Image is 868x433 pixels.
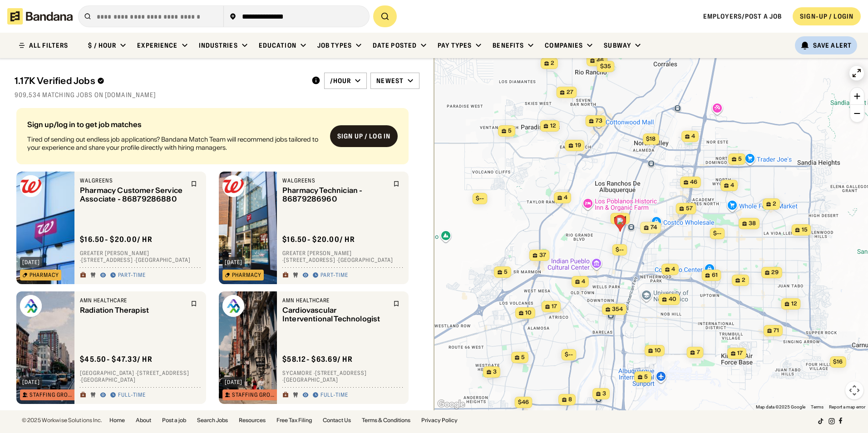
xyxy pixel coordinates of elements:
[436,399,466,410] a: Open this area in Google Maps (opens a new window)
[222,295,244,317] img: AMN Healthcare logo
[691,133,695,140] span: 4
[565,351,573,358] span: $--
[539,251,546,259] span: 37
[738,155,742,163] span: 5
[690,178,697,186] span: 46
[30,272,59,278] div: Pharmacy
[321,392,348,399] div: Full-time
[671,266,675,273] span: 4
[259,41,296,49] div: Education
[600,63,611,69] span: $35
[773,200,776,208] span: 2
[225,379,242,385] div: [DATE]
[833,358,843,365] span: $16
[22,260,40,265] div: [DATE]
[80,297,185,304] div: AMN Healthcare
[317,41,352,49] div: Job Types
[737,349,743,357] span: 17
[321,272,348,279] div: Part-time
[551,59,554,67] span: 2
[616,246,624,253] span: $--
[27,121,323,128] div: Sign up/log in to get job matches
[713,230,721,236] span: $--
[518,399,529,405] span: $46
[829,404,865,409] a: Report a map error
[373,41,417,49] div: Date Posted
[521,354,525,361] span: 5
[118,392,146,399] div: Full-time
[438,41,472,49] div: Pay Types
[239,418,266,423] a: Resources
[771,269,779,276] span: 29
[421,418,458,423] a: Privacy Policy
[596,117,602,125] span: 73
[282,306,388,323] div: Cardiovascular Interventional Technologist
[22,418,102,423] div: © 2025 Workwise Solutions Inc.
[282,186,388,203] div: Pharmacy Technician - 86879286960
[330,77,351,85] div: /hour
[7,8,73,25] img: Bandana logotype
[756,404,805,409] span: Map data ©2025 Google
[575,142,581,149] span: 19
[80,306,185,315] div: Radiation Therapist
[162,418,186,423] a: Post a job
[222,175,244,197] img: Walgreens logo
[686,205,693,212] span: 57
[232,272,261,278] div: Pharmacy
[646,135,656,142] span: $18
[602,390,606,398] span: 3
[800,12,853,20] div: SIGN-UP / LOGIN
[225,260,242,265] div: [DATE]
[845,381,863,399] button: Map camera controls
[545,41,583,49] div: Companies
[749,220,756,227] span: 38
[282,235,355,244] div: $ 16.50 - $20.00 / hr
[655,347,661,354] span: 10
[813,41,852,49] div: Save Alert
[109,418,125,423] a: Home
[508,127,512,135] span: 5
[118,272,146,279] div: Part-time
[567,89,573,96] span: 27
[697,349,700,356] span: 7
[282,369,403,384] div: Sycamore · [STREET_ADDRESS] · [GEOGRAPHIC_DATA]
[80,354,153,364] div: $ 45.50 - $47.33 / hr
[197,418,228,423] a: Search Jobs
[136,418,151,423] a: About
[137,41,178,49] div: Experience
[564,194,567,202] span: 4
[669,295,676,303] span: 40
[80,186,185,203] div: Pharmacy Customer Service Associate - 86879286880
[27,135,323,152] div: Tired of sending out endless job applications? Bandana Match Team will recommend jobs tailored to...
[568,396,572,403] span: 8
[282,250,403,264] div: Greater [PERSON_NAME] · [STREET_ADDRESS] · [GEOGRAPHIC_DATA]
[791,300,797,308] span: 12
[20,295,42,317] img: AMN Healthcare logo
[199,41,238,49] div: Industries
[651,224,657,232] span: 74
[493,41,524,49] div: Benefits
[612,305,623,313] span: 354
[323,418,351,423] a: Contact Us
[15,91,419,99] div: 909,534 matching jobs on [DOMAIN_NAME]
[550,122,556,130] span: 12
[730,182,734,189] span: 4
[80,250,201,264] div: Greater [PERSON_NAME] · [STREET_ADDRESS] · [GEOGRAPHIC_DATA]
[774,327,779,335] span: 71
[232,392,277,398] div: Staffing Group
[802,226,808,234] span: 15
[80,235,153,244] div: $ 16.50 - $20.00 / hr
[80,177,185,184] div: Walgreens
[644,373,648,381] span: 5
[15,75,304,86] div: 1.17K Verified Jobs
[504,268,508,276] span: 5
[742,276,745,284] span: 2
[20,175,42,197] img: Walgreens logo
[604,41,631,49] div: Subway
[811,404,824,409] a: Terms (opens in new tab)
[30,392,74,398] div: Staffing Group
[276,418,312,423] a: Free Tax Filing
[525,309,532,317] span: 10
[88,41,116,49] div: $ / hour
[362,418,410,423] a: Terms & Conditions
